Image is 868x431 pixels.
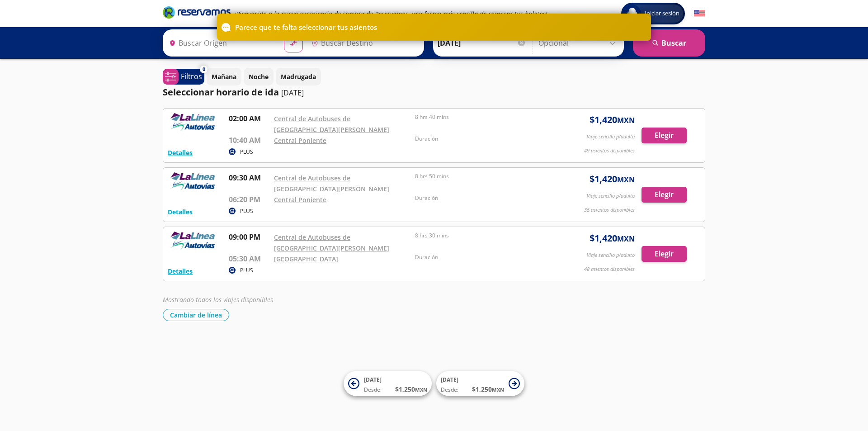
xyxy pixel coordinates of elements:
[249,72,269,81] p: Noche
[274,255,338,263] a: [GEOGRAPHIC_DATA]
[472,384,504,394] span: $ 1,250
[436,371,524,396] button: [DATE]Desde:$1,250MXN
[415,113,552,121] p: 8 hrs 40 mins
[240,207,253,215] p: PLUS
[281,87,304,98] p: [DATE]
[229,135,269,146] p: 10:40 AM
[274,233,389,252] a: Central de Autobuses de [GEOGRAPHIC_DATA][PERSON_NAME]
[441,376,458,384] span: [DATE]
[587,192,635,200] p: Viaje sencillo p/adulto
[344,371,432,396] button: [DATE]Desde:$1,250MXN
[538,32,619,54] input: Opcional
[364,386,382,394] span: Desde:
[415,194,552,202] p: Duración
[229,232,269,242] p: 09:00 PM
[163,309,229,321] button: Cambiar de línea
[244,68,274,85] button: Noche
[492,386,504,393] small: MXN
[415,253,552,261] p: Duración
[415,135,552,143] p: Duración
[165,32,277,54] input: Buscar Origen
[415,232,552,240] p: 8 hrs 30 mins
[438,32,526,54] input: Elegir Fecha
[276,68,321,85] button: Madrugada
[240,148,253,156] p: PLUS
[274,174,389,193] a: Central de Autobuses de [GEOGRAPHIC_DATA][PERSON_NAME]
[274,136,326,145] a: Central Poniente
[168,113,217,131] img: RESERVAMOS
[281,72,316,81] p: Madrugada
[229,194,269,205] p: 06:20 PM
[234,9,547,18] em: ¡Bienvenido a la nueva experiencia de compra de Reservamos, una forma más sencilla de comprar tus...
[212,72,236,81] p: Mañana
[587,251,635,259] p: Viaje sencillo p/adulto
[229,253,269,264] p: 05:30 AM
[694,8,705,19] button: English
[395,384,427,394] span: $ 1,250
[163,295,273,304] em: Mostrando todos los viajes disponibles
[590,232,635,245] span: $ 1,420
[415,172,552,180] p: 8 hrs 50 mins
[274,195,326,204] a: Central Poniente
[642,128,687,143] button: Elegir
[642,246,687,262] button: Elegir
[168,207,193,217] button: Detalles
[207,68,241,85] button: Mañana
[274,114,389,134] a: Central de Autobuses de [GEOGRAPHIC_DATA][PERSON_NAME]
[584,265,635,273] p: 48 asientos disponibles
[308,32,419,54] input: Buscar Destino
[590,113,635,127] span: $ 1,420
[617,175,635,185] small: MXN
[163,5,231,22] a: Brand Logo
[168,266,193,276] button: Detalles
[415,386,427,393] small: MXN
[587,133,635,141] p: Viaje sencillo p/adulto
[163,69,204,85] button: 0Filtros
[229,172,269,183] p: 09:30 AM
[168,172,217,190] img: RESERVAMOS
[633,29,705,57] button: Buscar
[203,66,205,73] span: 0
[642,187,687,203] button: Elegir
[163,5,231,19] i: Brand Logo
[235,22,377,33] p: Parece que te falta seleccionar tus asientos
[441,386,458,394] span: Desde:
[584,206,635,214] p: 35 asientos disponibles
[364,376,382,384] span: [DATE]
[168,232,217,250] img: RESERVAMOS
[617,234,635,244] small: MXN
[240,266,253,275] p: PLUS
[229,113,269,124] p: 02:00 AM
[181,71,202,82] p: Filtros
[584,147,635,155] p: 49 asientos disponibles
[590,172,635,186] span: $ 1,420
[816,379,859,422] iframe: Messagebird Livechat Widget
[641,9,683,18] span: Iniciar sesión
[168,148,193,157] button: Detalles
[163,85,279,99] p: Seleccionar horario de ida
[617,115,635,125] small: MXN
